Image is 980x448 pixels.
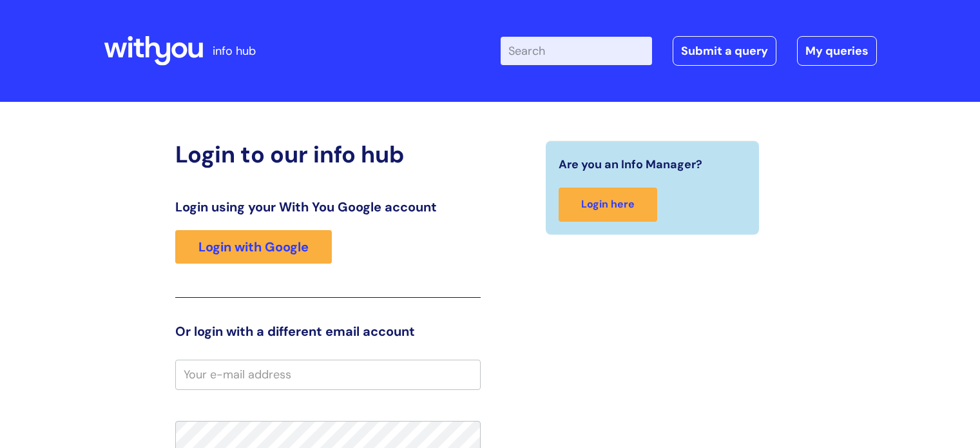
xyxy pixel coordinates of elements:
[175,230,332,264] a: Login with Google
[175,199,481,215] h3: Login using your With You Google account
[673,36,776,66] a: Submit a query
[175,324,481,339] h3: Or login with a different email account
[501,37,652,65] input: Search
[559,154,702,175] span: Are you an Info Manager?
[559,188,657,222] a: Login here
[175,141,481,168] h2: Login to our info hub
[797,36,877,66] a: My queries
[175,360,481,389] input: Your e-mail address
[213,41,256,61] p: info hub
